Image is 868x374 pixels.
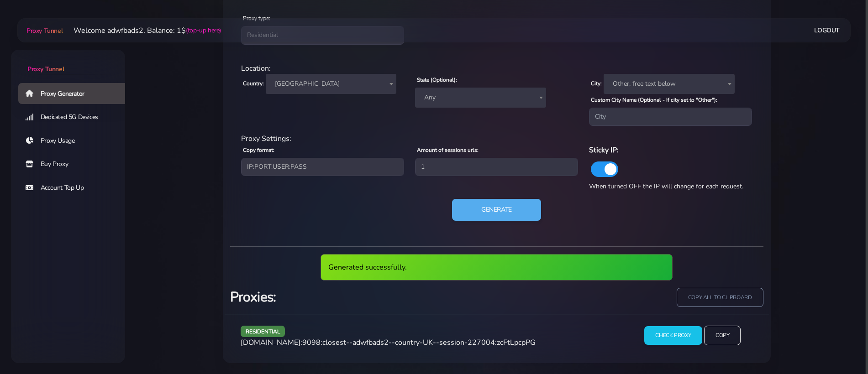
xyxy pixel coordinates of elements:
span: [DOMAIN_NAME]:9098:closest--adwfbads2--country-UK--session-227004:zcFtLpcpPG [241,338,536,348]
a: Proxy Tunnel [11,50,125,74]
a: Proxy Tunnel [25,23,63,38]
label: Custom City Name (Optional - If city set to "Other"): [591,96,717,104]
label: Amount of sessions urls: [417,146,479,154]
h6: Sticky IP: [589,144,752,156]
iframe: Webchat Widget [824,330,857,363]
div: Location: [236,63,758,74]
label: Copy format: [243,146,274,154]
a: Logout [814,22,840,39]
button: Generate [452,199,541,221]
span: Proxy Tunnel [27,65,64,73]
span: Any [421,91,541,104]
a: Proxy Generator [18,83,132,104]
span: Other, free text below [609,78,729,90]
label: Proxy type: [243,14,270,22]
a: Buy Proxy [18,154,132,175]
input: City [589,108,752,126]
input: copy all to clipboard [677,288,763,307]
a: Dedicated 5G Devices [18,107,132,128]
input: Check Proxy [644,326,702,345]
span: United Kingdom [271,78,391,90]
a: (top-up here) [186,26,221,35]
label: City: [591,79,602,88]
div: Generated successfully. [321,254,673,280]
span: Other, free text below [604,74,735,94]
span: Any [415,88,546,108]
a: Proxy Usage [18,130,132,151]
input: Copy [704,326,741,345]
label: Country: [243,79,264,88]
span: residential [241,326,285,337]
span: United Kingdom [266,74,397,94]
label: State (Optional): [417,76,457,84]
div: Proxy Settings: [236,133,758,144]
span: Proxy Tunnel [26,26,63,35]
a: Account Top Up [18,177,132,198]
h3: Proxies: [230,288,491,306]
li: Welcome adwfbads2. Balance: 1$ [63,25,221,36]
span: When turned OFF the IP will change for each request. [589,182,743,191]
